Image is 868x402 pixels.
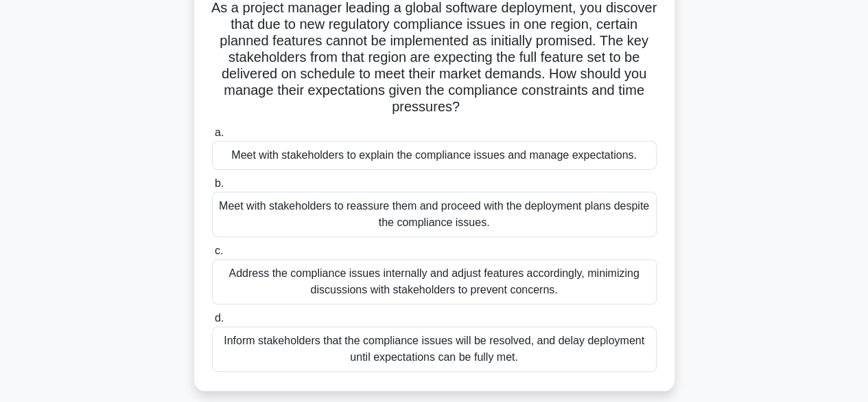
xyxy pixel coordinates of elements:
[212,192,657,237] div: Meet with stakeholders to reassure them and proceed with the deployment plans despite the complia...
[215,245,223,256] span: c.
[212,259,657,304] div: Address the compliance issues internally and adjust features accordingly, minimizing discussions ...
[215,177,224,189] span: b.
[212,326,657,372] div: Inform stakeholders that the compliance issues will be resolved, and delay deployment until expec...
[215,126,224,138] span: a.
[212,141,657,170] div: Meet with stakeholders to explain the compliance issues and manage expectations.
[215,312,224,324] span: d.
